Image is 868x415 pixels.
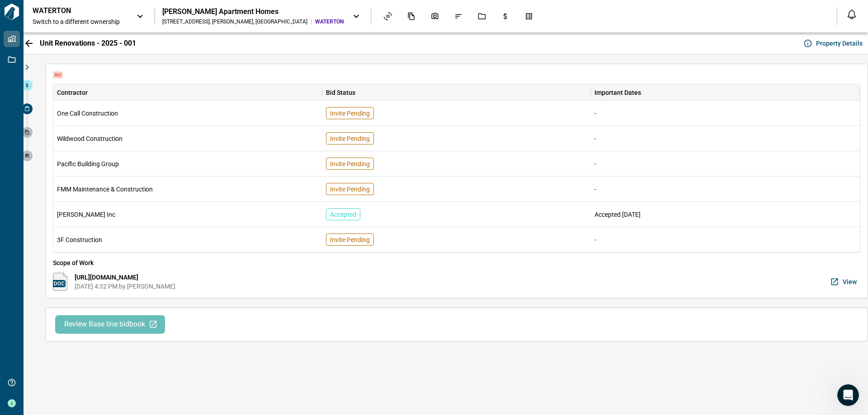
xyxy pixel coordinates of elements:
[326,84,355,101] div: Bid Status
[57,235,102,244] span: 3F Construction
[326,183,374,195] div: Invite Pending
[53,273,67,291] img: https://docs.google.com/document/d/16hJkmOxpG0cSF-I7tw2BHeXpn6BkBcHy
[75,282,175,291] span: [DATE] 4:32 PM by [PERSON_NAME]
[425,9,444,24] div: Photos
[594,236,596,243] span: -
[519,9,538,24] div: Takeoff Center
[53,84,322,101] div: Contractor
[594,186,596,193] span: -
[449,9,468,24] div: Issues & Info
[594,110,596,117] span: -
[40,39,136,48] span: Unit Renovations - 2025 - 001
[53,258,860,267] span: Scope of Work
[57,109,118,118] span: One Call Construction
[828,273,860,291] button: View
[326,158,374,170] div: Invite Pending
[322,84,591,101] div: Bid Status
[57,185,153,194] span: FMM Maintenance & Construction
[837,384,859,406] iframe: Intercom live chat
[55,315,165,334] button: Review Base line bidbook
[802,36,866,51] button: Property Details
[315,18,344,25] span: WATERTON
[326,208,360,220] div: Accepted
[326,132,374,145] div: Invite Pending
[75,273,175,282] span: [URL][DOMAIN_NAME]
[57,159,119,168] span: Pacific Building Group
[378,9,397,24] div: Asset View
[33,6,114,15] p: WATERTON
[816,39,863,48] span: Property Details
[594,160,596,168] span: -
[53,71,63,79] span: Bid
[326,233,374,246] div: Invite Pending
[162,7,344,16] div: [PERSON_NAME] Apartment Homes
[402,9,421,24] div: Documents
[33,17,127,26] span: Switch to a different ownership
[594,84,641,101] div: Important Dates
[472,9,491,24] div: Jobs
[162,18,307,25] div: [STREET_ADDRESS] , [PERSON_NAME] , [GEOGRAPHIC_DATA]
[57,84,88,101] div: Contractor
[591,84,860,101] div: Important Dates
[326,107,374,119] div: Invite Pending
[843,277,857,286] span: View
[594,135,596,142] span: -
[57,210,115,219] span: [PERSON_NAME] Inc
[57,134,123,143] span: Wildwood Construction
[844,7,859,22] button: Open notification feed
[496,9,515,24] div: Budgets
[594,211,641,218] span: Accepted [DATE]
[64,320,145,329] span: Review Base line bidbook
